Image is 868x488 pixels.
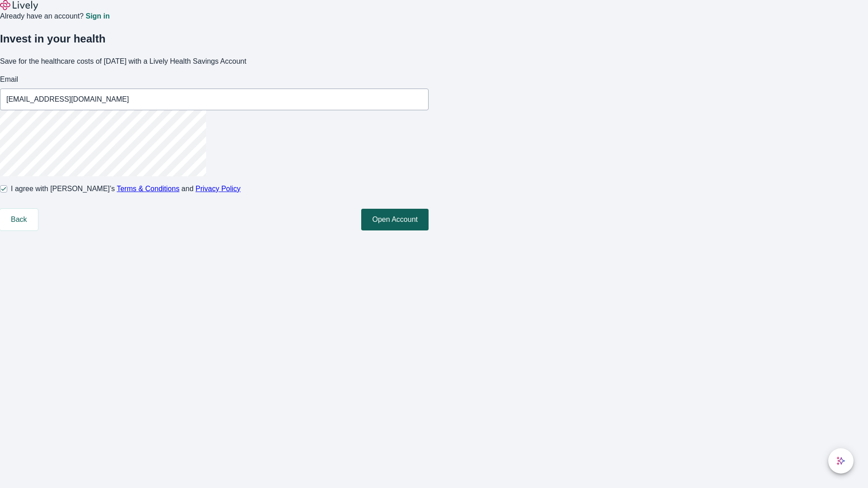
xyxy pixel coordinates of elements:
a: Sign in [85,13,109,20]
a: Privacy Policy [196,185,241,192]
span: I agree with [PERSON_NAME]’s and [11,183,241,194]
a: Terms & Conditions [117,185,179,192]
svg: Lively AI Assistant [836,456,845,465]
button: chat [828,448,854,474]
button: Open Account [361,209,429,230]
